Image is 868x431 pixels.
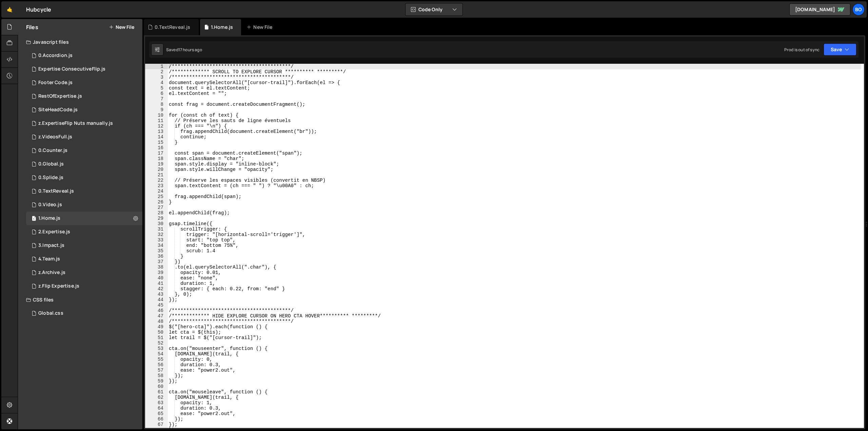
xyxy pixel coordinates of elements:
[824,43,856,56] button: Save
[38,148,67,154] div: 0.Counter.js
[145,357,168,362] div: 55
[145,281,168,286] div: 41
[26,266,142,279] div: 15889/42433.js
[145,140,168,145] div: 15
[38,175,63,181] div: 0.Splide.js
[26,212,142,225] div: 15889/42417.js
[38,161,64,167] div: 0.Global.js
[38,215,60,221] div: 1.Home.js
[38,66,105,72] div: Expertise ConsecutiveFlip.js
[26,62,142,76] div: 15889/45514.js
[26,90,142,103] div: 15889/46008.js
[38,53,73,59] div: 0.Accordion.js
[145,259,168,265] div: 37
[145,118,168,123] div: 11
[26,49,142,62] div: 15889/43250.js
[18,35,142,49] div: Javascript files
[26,76,142,90] div: 15889/45507.js
[211,24,233,31] div: 1.Home.js
[26,103,142,117] div: 15889/45508.js
[145,102,168,107] div: 8
[38,188,74,194] div: 0.TextReveal.js
[26,23,38,31] h2: Files
[145,362,168,368] div: 56
[145,210,168,216] div: 28
[145,406,168,411] div: 64
[145,232,168,237] div: 32
[145,172,168,178] div: 21
[145,107,168,113] div: 9
[145,270,168,275] div: 39
[145,330,168,335] div: 50
[145,411,168,416] div: 65
[246,24,275,31] div: New File
[38,134,72,140] div: z.VideosFull.js
[145,183,168,189] div: 23
[145,292,168,297] div: 43
[145,297,168,302] div: 44
[145,227,168,232] div: 31
[145,422,168,427] div: 67
[26,5,51,14] div: Hubcycle
[38,120,113,126] div: z.ExpertiseFlip Nuts manually.js
[145,134,168,140] div: 14
[789,3,850,16] a: [DOMAIN_NAME]
[38,202,62,208] div: 0.Video.js
[26,239,142,252] div: 15889/43502.js
[145,189,168,194] div: 24
[32,216,36,222] span: 1
[145,324,168,330] div: 49
[145,156,168,161] div: 18
[145,96,168,102] div: 7
[38,283,79,289] div: z.Flip Expertise.js
[145,378,168,384] div: 59
[145,319,168,324] div: 48
[145,416,168,422] div: 66
[145,85,168,91] div: 5
[145,389,168,395] div: 61
[145,313,168,319] div: 47
[145,275,168,281] div: 40
[145,265,168,270] div: 38
[145,346,168,351] div: 53
[145,205,168,210] div: 27
[145,308,168,313] div: 46
[145,368,168,373] div: 57
[145,69,168,75] div: 2
[26,252,142,266] div: 15889/43677.js
[145,64,168,69] div: 1
[145,243,168,248] div: 34
[145,113,168,118] div: 10
[145,237,168,243] div: 33
[145,254,168,259] div: 36
[38,270,65,276] div: z.Archive.js
[26,279,142,293] div: 15889/43683.js
[38,80,73,86] div: Footer Code.js
[26,144,142,157] div: 15889/42709.js
[18,293,142,307] div: CSS files
[145,75,168,80] div: 3
[145,340,168,346] div: 52
[145,151,168,156] div: 17
[178,47,202,53] div: 17 hours ago
[145,199,168,205] div: 26
[26,130,142,144] div: 15889/44427.js
[38,256,60,262] div: 4.Team.js
[145,384,168,389] div: 60
[852,3,865,16] a: Bo
[145,221,168,227] div: 30
[145,395,168,400] div: 62
[26,198,142,212] div: 15889/43216.js
[145,167,168,172] div: 20
[145,373,168,378] div: 58
[38,229,70,235] div: 2.Expertise.js
[145,302,168,308] div: 45
[26,171,142,184] div: 15889/43273.js
[145,80,168,85] div: 4
[38,107,78,113] div: SiteHeadCode.js
[145,161,168,167] div: 19
[145,194,168,199] div: 25
[145,351,168,357] div: 54
[38,93,82,99] div: RestOfExpertise.js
